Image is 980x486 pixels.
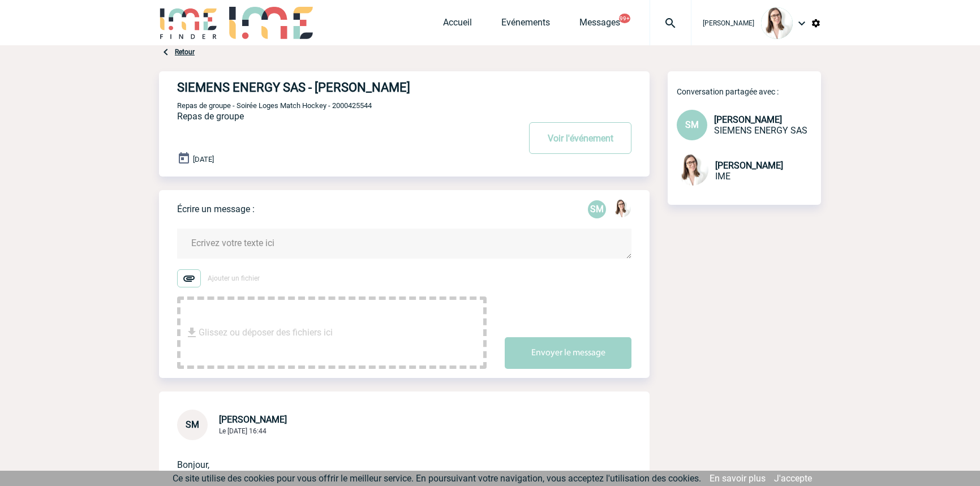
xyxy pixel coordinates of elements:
[177,204,255,214] p: Écrire un message :
[219,427,267,435] span: Le [DATE] 16:44
[677,87,821,96] p: Conversation partagée avec :
[715,171,730,182] span: IME
[443,17,472,33] a: Accueil
[613,199,631,217] img: 122719-0.jpg
[579,17,620,33] a: Messages
[199,304,333,361] span: Glissez ou déposer des fichiers ici
[159,7,218,39] img: IME-Finder
[677,154,708,186] img: 122719-0.jpg
[529,122,631,154] button: Voir l'événement
[185,326,199,339] img: file_download.svg
[710,473,766,484] a: En savoir plus
[505,337,631,369] button: Envoyer le message
[613,199,631,220] div: Bérengère LEMONNIER
[177,80,485,94] h4: SIEMENS ENERGY SAS - [PERSON_NAME]
[186,419,199,430] span: SM
[774,473,812,484] a: J'accepte
[619,14,630,23] button: 99+
[685,119,699,130] span: SM
[715,160,783,171] span: [PERSON_NAME]
[219,414,287,425] span: [PERSON_NAME]
[175,48,195,56] a: Retour
[177,111,244,122] span: Repas de groupe
[761,7,793,39] img: 122719-0.jpg
[703,19,754,27] span: [PERSON_NAME]
[588,200,606,218] p: SM
[193,155,214,164] span: [DATE]
[588,200,606,218] div: Sandra MUSTO
[208,274,260,282] span: Ajouter un fichier
[501,17,550,33] a: Evénements
[714,125,807,136] span: SIEMENS ENERGY SAS
[714,114,782,125] span: [PERSON_NAME]
[173,473,701,484] span: Ce site utilise des cookies pour vous offrir le meilleur service. En poursuivant votre navigation...
[177,101,372,110] span: Repas de groupe - Soirée Loges Match Hockey - 2000425544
